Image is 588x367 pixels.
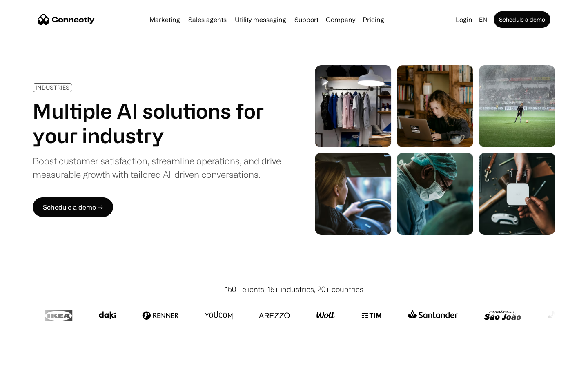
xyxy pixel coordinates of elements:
a: Sales agents [185,16,230,23]
div: INDUSTRIES [36,84,69,91]
aside: Language selected: English [8,352,49,364]
div: Company [326,14,355,25]
div: Company [323,14,358,25]
a: Pricing [359,16,388,23]
a: Schedule a demo → [33,197,113,217]
ul: Language list [16,353,49,364]
h1: Multiple AI solutions for your industry [33,99,281,148]
a: Login [452,14,476,25]
a: Schedule a demo [494,11,550,28]
div: en [479,14,487,25]
a: Support [291,16,322,23]
a: Utility messaging [232,16,290,23]
div: Boost customer satisfaction, streamline operations, and drive measurable growth with tailored AI-... [33,154,281,181]
a: home [38,13,95,26]
div: 150+ clients, 15+ industries, 20+ countries [225,284,363,295]
div: en [476,14,492,25]
a: Marketing [146,16,183,23]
